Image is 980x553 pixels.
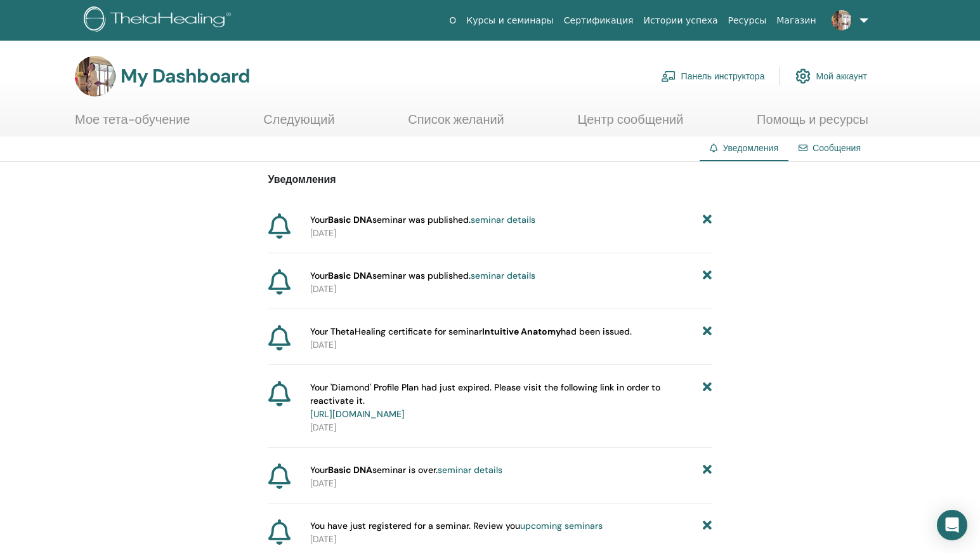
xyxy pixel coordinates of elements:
span: Your seminar was published. [310,269,535,283]
p: [DATE] [310,421,712,434]
div: Open Intercom Messenger [937,510,967,540]
a: seminar details [471,270,535,281]
span: Your ThetaHealing certificate for seminar had been issued. [310,325,632,338]
a: seminar details [438,464,502,476]
p: Уведомления [268,172,712,187]
a: Ресурсы [723,9,772,32]
strong: Basic DNA [328,464,372,476]
a: seminar details [471,214,535,225]
a: Сертификация [559,9,639,32]
p: [DATE] [310,227,712,240]
a: Мое тета-обучение [75,112,190,137]
a: Мой аккаунт [795,62,867,90]
img: default.jpg [832,10,852,30]
a: Сообщения [813,142,861,154]
img: logo.png [84,6,235,35]
a: Курсы и семинары [461,9,559,32]
span: Your seminar was published. [310,213,535,227]
h3: My Dashboard [121,65,250,88]
span: Your 'Diamond' Profile Plan had just expired. Please visit the following link in order to reactiv... [310,381,703,421]
a: Центр сообщений [577,112,683,137]
strong: Basic DNA [328,270,372,281]
span: Your seminar is over. [310,463,502,477]
p: [DATE] [310,338,712,352]
span: Уведомления [722,142,778,154]
a: Следующий [263,112,334,137]
a: Истории успеха [639,9,723,32]
a: Магазин [771,9,821,32]
a: [URL][DOMAIN_NAME] [310,408,405,420]
strong: Basic DNA [328,214,372,225]
img: chalkboard-teacher.svg [661,70,676,82]
p: [DATE] [310,533,712,546]
a: upcoming seminars [520,520,603,531]
img: cog.svg [795,65,811,87]
a: Панель инструктора [661,62,765,90]
a: Список желаний [408,112,504,137]
span: You have just registered for a seminar. Review you [310,519,603,533]
a: О [444,9,461,32]
p: [DATE] [310,283,712,296]
b: Intuitive Anatomy [482,326,561,337]
img: default.jpg [75,56,115,97]
a: Помощь и ресурсы [757,112,868,137]
p: [DATE] [310,477,712,490]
